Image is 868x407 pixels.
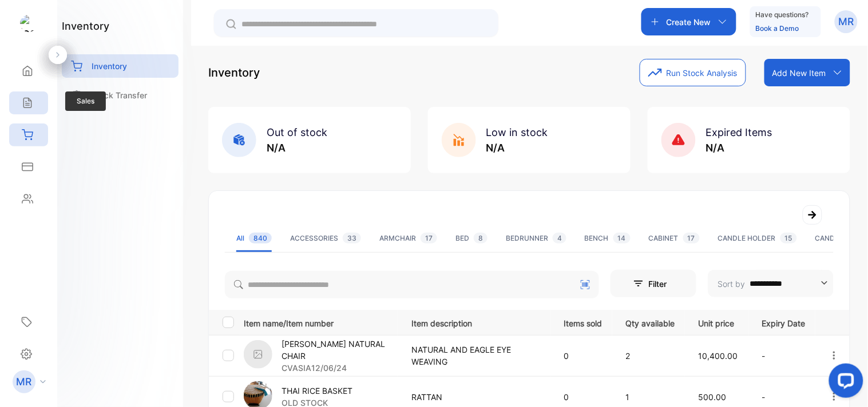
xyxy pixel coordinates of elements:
[20,15,37,32] img: logo
[65,91,106,111] span: Sales
[585,233,631,244] div: BENCH
[762,350,806,362] p: -
[290,233,361,244] div: ACCESSORIES
[772,67,826,79] p: Add New Item
[756,9,809,21] p: Have questions?
[706,140,772,155] p: N/A
[626,315,675,329] p: Qty available
[649,233,700,244] div: CABINET
[411,315,541,329] p: Item description
[62,83,179,107] a: Stock Transfer
[699,315,739,329] p: Unit price
[411,344,541,368] p: NATURAL AND EAGLE EYE WEAVING
[820,359,868,407] iframe: LiveChat chat widget
[379,233,437,244] div: ARMCHAIR
[92,60,127,72] p: Inventory
[564,391,603,403] p: 0
[62,54,179,78] a: Inventory
[708,270,834,297] button: Sort by
[718,278,746,290] p: Sort by
[699,392,727,402] span: 500.00
[244,340,272,369] img: item
[641,8,736,35] button: Create New
[421,233,437,244] span: 17
[839,14,854,29] p: MR
[282,362,397,374] p: CVASIA12/06/24
[282,385,352,397] p: THAI RICE BASKET
[474,233,487,244] span: 8
[506,233,566,244] div: BEDRUNNER
[706,126,772,138] span: Expired Items
[244,315,397,329] p: Item name/Item number
[411,391,541,403] p: RATTAN
[626,350,675,362] p: 2
[613,233,631,244] span: 14
[756,24,799,33] a: Book a Demo
[835,8,858,35] button: MR
[486,126,548,138] span: Low in stock
[626,391,675,403] p: 1
[267,140,327,155] p: N/A
[640,59,746,86] button: Run Stock Analysis
[62,18,109,34] h1: inventory
[683,233,700,244] span: 17
[236,233,272,244] div: All
[208,64,260,81] p: Inventory
[564,315,603,329] p: Items sold
[762,391,806,403] p: -
[553,233,566,244] span: 4
[780,233,797,244] span: 15
[762,315,806,329] p: Expiry Date
[249,233,272,244] span: 840
[564,350,603,362] p: 0
[17,374,32,389] p: MR
[718,233,797,244] div: CANDLE HOLDER
[667,16,711,28] p: Create New
[282,338,397,362] p: [PERSON_NAME] NATURAL CHAIR
[699,351,738,361] span: 10,400.00
[92,89,147,101] p: Stock Transfer
[267,126,327,138] span: Out of stock
[455,233,487,244] div: BED
[343,233,361,244] span: 33
[486,140,548,155] p: N/A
